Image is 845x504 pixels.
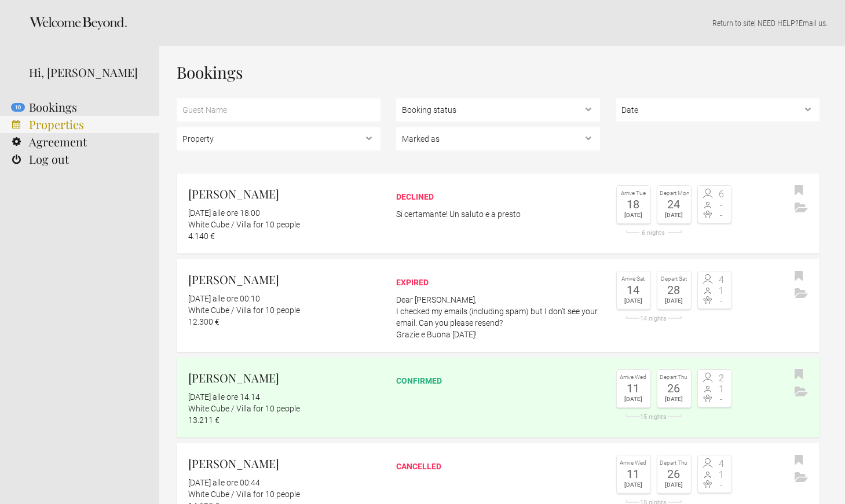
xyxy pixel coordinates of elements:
button: Archive [792,285,811,303]
div: Arrive Wed [620,373,648,382]
span: 2 [715,374,729,383]
div: Arrive Wed [620,458,648,468]
flynt-date-display: [DATE] alle ore 14:14 [188,392,260,402]
h2: [PERSON_NAME] [188,369,381,387]
span: - [715,296,729,306]
div: 24 [660,198,688,210]
a: [PERSON_NAME] [DATE] alle ore 00:10 White Cube / Villa for 10 people 12.300 € expired Dear [PERSO... [177,259,820,352]
div: 11 [620,382,648,394]
div: Arrive Tue [620,189,648,198]
button: Archive [792,384,811,401]
div: 15 nights [616,414,692,420]
div: White Cube / Villa for 10 people [188,219,381,230]
div: expired [396,277,600,288]
div: Depart Mon [660,189,688,198]
flynt-date-display: [DATE] alle ore 00:44 [188,478,260,487]
div: 14 [620,284,648,296]
p: Dear [PERSON_NAME], I checked my emails (including spam) but I don’t see your email. Can you plea... [396,294,600,340]
span: 1 [715,385,729,394]
button: Bookmark [792,366,806,384]
input: Guest Name [177,98,381,122]
span: 1 [715,286,729,296]
div: Depart Thu [660,373,688,382]
span: - [715,395,729,404]
div: [DATE] [660,210,688,220]
div: Depart Sat [660,274,688,284]
div: [DATE] [620,480,648,490]
div: [DATE] [620,394,648,404]
div: White Cube / Villa for 10 people [188,488,381,500]
flynt-notification-badge: 10 [11,103,25,112]
select: , , [396,98,600,122]
h2: [PERSON_NAME] [188,185,381,203]
span: 6 [715,190,729,199]
h2: [PERSON_NAME] [188,271,381,288]
div: 11 [620,468,648,480]
span: - [715,480,729,490]
span: - [715,211,729,220]
div: White Cube / Villa for 10 people [188,403,381,414]
a: Return to site [712,19,754,28]
h2: [PERSON_NAME] [188,455,381,472]
flynt-currency: 4.140 € [188,231,215,241]
span: 4 [715,275,729,285]
div: 26 [660,468,688,480]
div: [DATE] [660,394,688,404]
div: Hi, [PERSON_NAME] [29,64,142,81]
div: declined [396,191,600,203]
div: White Cube / Villa for 10 people [188,304,381,316]
p: Si certamante! Un saluto e a presto [396,208,600,220]
div: [DATE] [660,296,688,306]
flynt-currency: 12.300 € [188,317,220,326]
div: [DATE] [660,480,688,490]
a: [PERSON_NAME] [DATE] alle ore 18:00 White Cube / Villa for 10 people 4.140 € declined Si certaman... [177,174,820,253]
button: Bookmark [792,452,806,469]
div: Arrive Sat [620,274,648,284]
div: cancelled [396,461,600,472]
div: Depart Thu [660,458,688,468]
button: Bookmark [792,268,806,285]
a: Email us [799,19,826,28]
button: Bookmark [792,182,806,200]
flynt-date-display: [DATE] alle ore 18:00 [188,208,260,218]
select: , , , [396,127,600,150]
div: [DATE] [620,296,648,306]
a: [PERSON_NAME] [DATE] alle ore 14:14 White Cube / Villa for 10 people 13.211 € confirmed Arrive We... [177,358,820,437]
div: 18 [620,198,648,210]
div: 6 nights [616,230,692,236]
span: 4 [715,459,729,469]
button: Archive [792,469,811,487]
div: confirmed [396,375,600,387]
p: | NEED HELP? . [177,17,828,29]
select: , [616,98,820,122]
div: [DATE] [620,210,648,220]
flynt-currency: 13.211 € [188,415,220,425]
div: 28 [660,284,688,296]
button: Archive [792,200,811,217]
span: 1 [715,470,729,480]
div: 14 nights [616,315,692,322]
h1: Bookings [177,64,820,81]
flynt-date-display: [DATE] alle ore 00:10 [188,294,260,303]
span: - [715,201,729,210]
div: 26 [660,382,688,394]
